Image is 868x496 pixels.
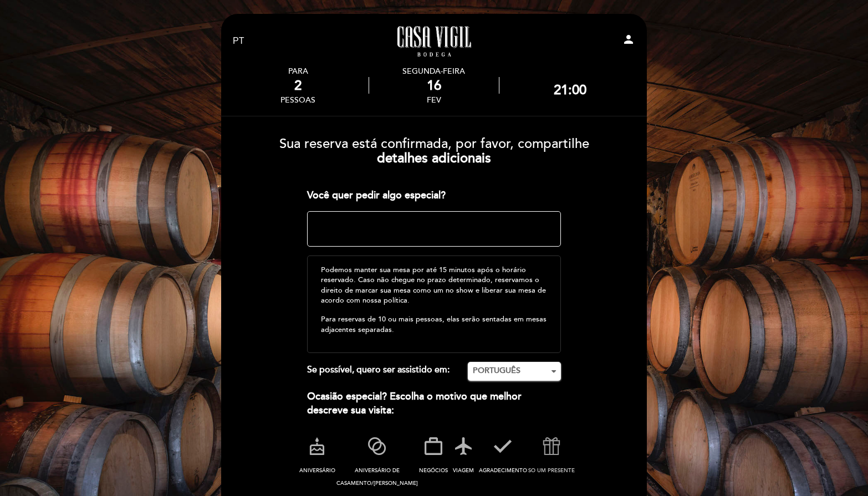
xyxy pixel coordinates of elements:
div: Ocasião especial? Escolha o motivo que melhor descreve sua visita: [307,390,561,418]
div: pessoas [280,95,315,105]
div: PARA [280,67,315,76]
span: Para reservas de 10 ou mais pessoas, elas serão sentadas em mesas adjacentes separadas. [321,315,547,334]
span: NEGÓCIOS [419,467,448,474]
div: fev [369,95,498,105]
span: ANIVERSÁRIO [299,467,335,474]
i: person [622,33,635,46]
b: detalhes adicionais [377,150,491,166]
span: PORTUGUÊS [473,365,556,376]
div: Você quer pedir algo especial? [307,188,561,203]
span: AGRADECIMENTO [479,467,527,474]
div: 16 [369,78,498,94]
span: ANIVERSÁRIO DE CASAMENTO/[PERSON_NAME] [336,467,418,487]
div: Se possível, quero ser assistido em: [307,362,468,381]
div: 2 [280,78,315,94]
span: VIAGEM [453,467,474,474]
button: PORTUGUÊS [468,362,561,381]
div: Segunda-feira [369,67,498,76]
span: Podemos manter sua mesa por até 15 minutos após o horário reservado. Caso não chegue no prazo det... [321,265,546,305]
button: person [622,33,635,50]
span: Sua reserva está confirmada, por favor, compartilhe [279,136,589,152]
a: Casa Vigil - Restaurante [365,26,503,57]
div: 21:00 [554,82,586,98]
span: SO UM PRESENTE [528,467,575,474]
